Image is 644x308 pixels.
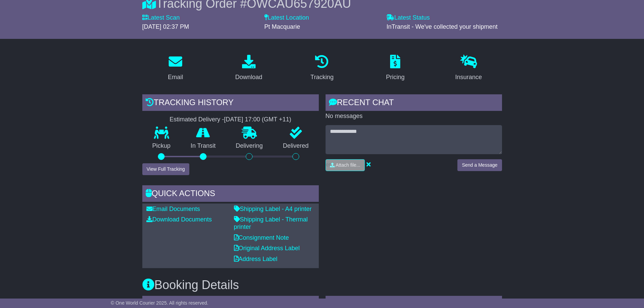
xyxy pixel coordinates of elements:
[451,52,486,84] a: Insurance
[386,23,498,30] span: InTransit - We've collected your shipment
[382,52,409,84] a: Pricing
[234,216,308,230] a: Shipping Label - Thermal printer
[386,73,405,82] div: Pricing
[224,116,291,123] div: [DATE] 17:00 (GMT +11)
[455,73,482,82] div: Insurance
[326,113,502,120] p: No messages
[142,116,319,123] div: Estimated Delivery -
[306,52,338,84] a: Tracking
[142,142,181,150] p: Pickup
[142,278,502,292] h3: Booking Details
[142,23,189,30] span: [DATE] 02:37 PM
[235,73,262,82] div: Download
[142,94,319,113] div: Tracking history
[163,52,187,84] a: Email
[326,94,502,113] div: RECENT CHAT
[310,73,333,82] div: Tracking
[234,234,289,241] a: Consignment Note
[234,206,312,212] a: Shipping Label - A4 printer
[146,216,212,223] a: Download Documents
[146,206,200,212] a: Email Documents
[111,300,209,306] span: © One World Courier 2025. All rights reserved.
[457,159,502,171] button: Send a Message
[226,142,273,150] p: Delivering
[142,14,180,22] label: Latest Scan
[168,73,183,82] div: Email
[142,185,319,204] div: Quick Actions
[234,245,300,252] a: Original Address Label
[181,142,226,150] p: In Transit
[386,14,430,22] label: Latest Status
[264,23,300,30] span: Pt Macquarie
[234,256,278,262] a: Address Label
[231,52,267,84] a: Download
[264,14,309,22] label: Latest Location
[142,163,189,175] button: View Full Tracking
[273,142,319,150] p: Delivered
